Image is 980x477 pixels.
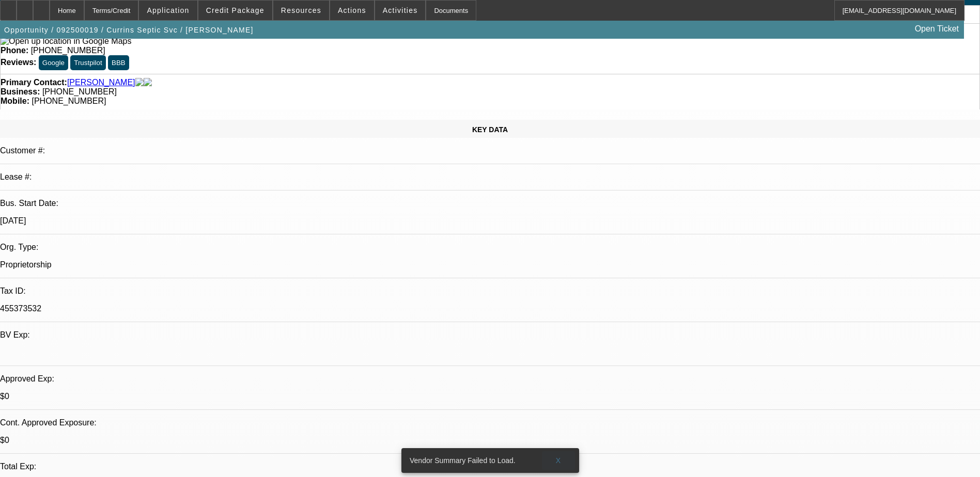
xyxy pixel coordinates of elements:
[108,55,129,70] button: BBB
[1,37,131,45] a: View Google Maps
[1,97,29,105] strong: Mobile:
[4,26,254,34] span: Opportunity / 092500019 / Currins Septic Svc / [PERSON_NAME]
[1,87,40,96] strong: Business:
[555,456,561,465] span: X
[911,20,963,38] a: Open Ticket
[383,6,418,14] span: Activities
[1,46,28,55] strong: Phone:
[206,6,265,14] span: Credit Package
[135,78,144,87] img: facebook-icon.png
[32,97,106,105] span: [PHONE_NUMBER]
[70,55,105,70] button: Trustpilot
[1,58,36,67] strong: Reviews:
[542,451,575,470] button: X
[273,1,329,20] button: Resources
[144,78,152,87] img: linkedin-icon.png
[42,87,117,96] span: [PHONE_NUMBER]
[198,1,272,20] button: Credit Package
[139,1,197,20] button: Application
[330,1,374,20] button: Actions
[338,6,366,14] span: Actions
[31,46,105,55] span: [PHONE_NUMBER]
[472,125,508,134] span: KEY DATA
[1,78,67,87] strong: Primary Contact:
[147,6,189,14] span: Application
[401,448,542,473] div: Vendor Summary Failed to Load.
[39,55,68,70] button: Google
[281,6,321,14] span: Resources
[67,78,135,87] a: [PERSON_NAME]
[375,1,426,20] button: Activities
